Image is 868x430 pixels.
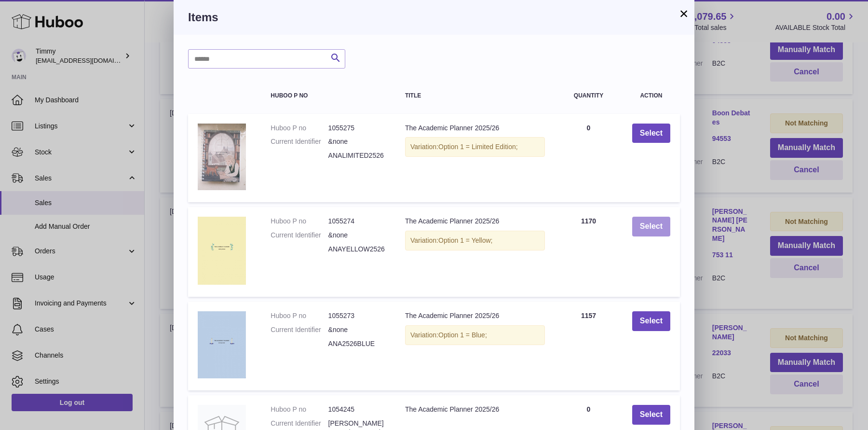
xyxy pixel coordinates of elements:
[405,405,545,414] div: The Academic Planner 2025/26
[555,83,623,109] th: Quantity
[632,311,670,331] button: Select
[405,325,545,345] div: Variation:
[438,236,492,244] span: Option 1 = Yellow;
[405,137,545,157] div: Variation:
[198,217,246,285] img: The Academic Planner 2025/26
[271,124,328,133] dt: Huboo P no
[271,311,328,320] dt: Huboo P no
[271,405,328,414] dt: Huboo P no
[328,311,386,320] dd: 1055273
[632,217,670,236] button: Select
[405,124,545,133] div: The Academic Planner 2025/26
[328,325,386,334] dd: &none
[328,339,386,348] dd: ANA2526BLUE
[405,231,545,250] div: Variation:
[271,231,328,240] dt: Current Identifier
[555,207,623,297] td: 1170
[678,8,690,19] button: ×
[271,137,328,146] dt: Current Identifier
[328,151,386,160] dd: ANALIMITED2526
[328,137,386,146] dd: &none
[328,405,386,414] dd: 1054245
[632,405,670,425] button: Select
[328,217,386,226] dd: 1055274
[623,83,680,109] th: Action
[271,325,328,334] dt: Current Identifier
[555,302,623,390] td: 1157
[271,217,328,226] dt: Huboo P no
[328,231,386,240] dd: &none
[261,83,395,109] th: Huboo P no
[395,83,555,109] th: Title
[328,124,386,133] dd: 1055275
[405,311,545,320] div: The Academic Planner 2025/26
[438,331,487,339] span: Option 1 = Blue;
[188,10,680,25] h3: Items
[438,143,518,151] span: Option 1 = Limited Edition;
[198,311,246,379] img: The Academic Planner 2025/26
[198,124,246,191] img: The Academic Planner 2025/26
[632,124,670,143] button: Select
[328,245,386,254] dd: ANAYELLOW2526
[555,114,623,202] td: 0
[405,217,545,226] div: The Academic Planner 2025/26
